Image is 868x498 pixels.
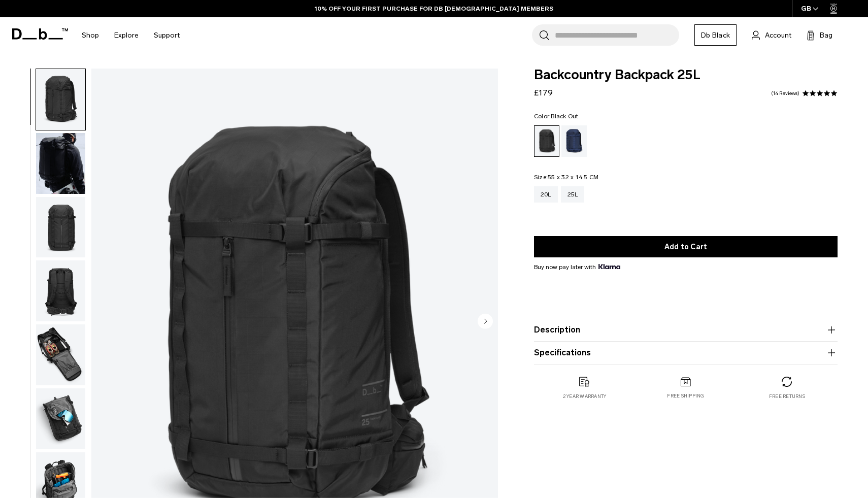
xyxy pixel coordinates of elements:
img: {"height" => 20, "alt" => "Klarna"} [598,264,620,269]
button: Backcountry Backpack 25L Black Out [36,260,86,322]
a: Support [154,17,180,53]
span: Account [765,30,791,41]
button: Specifications [534,347,838,359]
legend: Color: [534,113,579,119]
a: Black Out [534,125,559,157]
button: Add to Cart [534,236,838,257]
a: 10% OFF YOUR FIRST PURCHASE FOR DB [DEMOGRAPHIC_DATA] MEMBERS [315,4,553,13]
p: 2 year warranty [563,393,607,400]
button: Next slide [478,314,493,331]
img: Backcountry Backpack 25L Black Out [36,388,85,449]
span: Bag [820,30,832,41]
span: Backcountry Backpack 25L [534,69,838,82]
img: Backcountry Backpack 25L Black Out [36,324,85,385]
a: Db Black [694,24,737,46]
span: 55 x 32 x 14.5 CM [548,174,598,181]
a: Blue Hour [561,125,587,157]
img: Backcountry Backpack 25L Black Out [36,197,85,258]
a: Account [752,29,791,41]
span: Buy now pay later with [534,262,620,272]
p: Free returns [769,393,805,400]
button: Backcountry Backpack 25L Black Out [36,196,86,258]
img: Backcountry Backpack 25L Black Out [36,69,85,130]
button: Backcountry Backpack 25L Black Out [36,132,86,194]
a: Explore [114,17,139,53]
span: Black Out [551,113,578,120]
legend: Size: [534,174,599,180]
img: Backcountry Backpack 25L Black Out [36,260,85,321]
a: 25L [561,186,585,203]
nav: Main Navigation [74,17,187,53]
a: 20L [534,186,558,203]
button: Backcountry Backpack 25L Black Out [36,69,86,130]
span: £179 [534,88,553,97]
a: Shop [82,17,99,53]
p: Free shipping [667,392,704,400]
img: Backcountry Backpack 25L Black Out [36,133,85,194]
a: 14 reviews [771,91,799,96]
button: Description [534,324,838,336]
button: Backcountry Backpack 25L Black Out [36,388,86,450]
button: Bag [807,29,832,41]
button: Backcountry Backpack 25L Black Out [36,324,86,386]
